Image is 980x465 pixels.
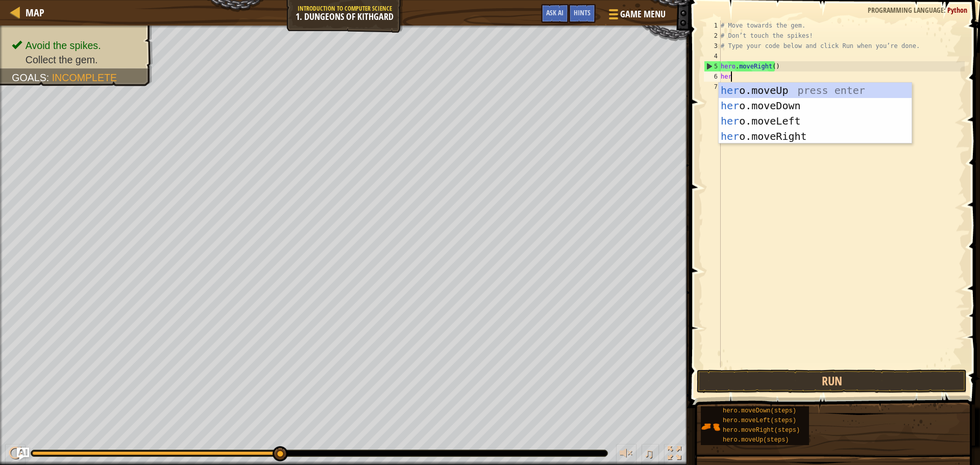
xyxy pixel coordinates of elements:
div: 4 [704,51,721,61]
button: Ctrl + P: Play [5,444,26,465]
span: Game Menu [620,8,666,21]
span: Collect the gem. [26,54,98,65]
a: Map [20,6,44,19]
span: Hints [574,8,591,17]
span: hero.moveRight(steps) [723,427,800,434]
span: Goals [12,72,46,83]
button: Run [697,370,967,393]
div: 5 [704,61,721,71]
div: 3 [704,41,721,51]
span: hero.moveDown(steps) [723,407,796,414]
span: Ask AI [546,8,563,17]
li: Avoid the spikes. [12,38,142,53]
span: Incomplete [52,72,117,83]
span: hero.moveLeft(steps) [723,417,796,424]
button: Game Menu [601,4,672,28]
span: Map [26,6,44,19]
button: Ask AI [541,4,569,23]
div: 2 [704,31,721,41]
span: : [944,5,947,15]
button: ♫ [642,444,659,465]
button: Toggle fullscreen [664,444,684,465]
span: Programming language [868,5,944,15]
div: 1 [704,20,721,31]
span: Python [947,5,967,15]
div: 7 [704,82,721,92]
button: Adjust volume [616,444,636,465]
div: 6 [704,71,721,82]
img: portrait.png [701,417,720,436]
span: hero.moveUp(steps) [723,436,789,444]
button: Ask AI [17,448,29,460]
span: : [46,72,52,83]
span: Avoid the spikes. [26,40,101,51]
span: ♫ [644,446,654,461]
li: Collect the gem. [12,53,142,67]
